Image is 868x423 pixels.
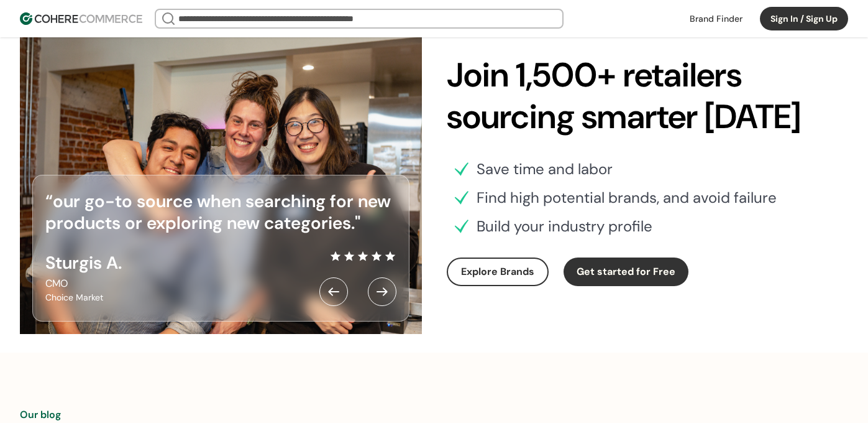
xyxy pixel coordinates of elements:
div: Join 1,500+ retailers sourcing smarter [DATE] [447,54,849,138]
div: Build your industry profile [477,215,652,238]
div: CMO [45,276,122,291]
div: Save time and labor [477,158,613,180]
span: “our go-to source when searching for new products or exploring new categories." [45,190,391,235]
button: Sign In / Sign Up [760,7,848,30]
a: Our blog [20,407,61,422]
div: Find high potential brands, and avoid failure [477,187,777,209]
button: Explore Brands [447,258,549,286]
button: Get started for Free [564,258,688,286]
img: Cohere Logo [20,12,142,25]
div: Sturgis A. [45,250,122,276]
div: Choice Market [45,291,122,304]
